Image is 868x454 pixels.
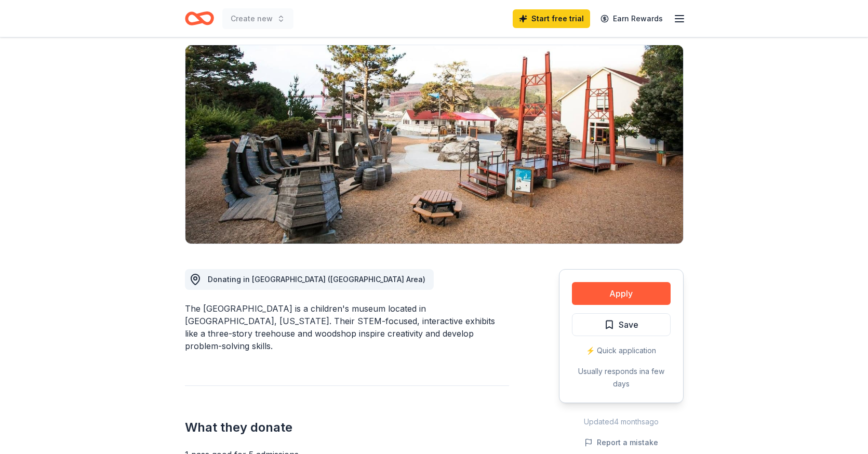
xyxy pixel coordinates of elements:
[594,9,669,28] a: Earn Rewards
[572,282,671,305] button: Apply
[185,419,509,436] h2: What they donate
[513,9,590,28] a: Start free trial
[222,8,293,29] button: Create new
[208,275,425,284] span: Donating in [GEOGRAPHIC_DATA] ([GEOGRAPHIC_DATA] Area)
[185,45,683,244] img: Image for Bay Area Discovery Museum
[559,416,684,428] div: Updated 4 months ago
[185,302,509,352] div: The [GEOGRAPHIC_DATA] is a children's museum located in [GEOGRAPHIC_DATA], [US_STATE]. Their STEM...
[572,365,671,390] div: Usually responds in a few days
[572,344,671,357] div: ⚡️ Quick application
[185,6,214,31] a: Home
[572,313,671,336] button: Save
[584,436,658,449] button: Report a mistake
[231,12,273,25] span: Create new
[619,318,638,331] span: Save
